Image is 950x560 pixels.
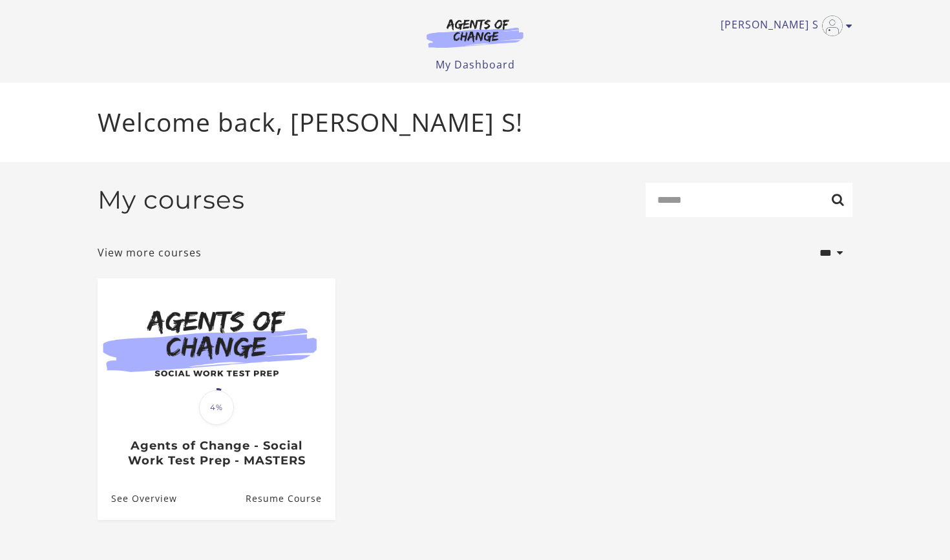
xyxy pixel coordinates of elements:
a: Agents of Change - Social Work Test Prep - MASTERS: See Overview [98,478,177,520]
h2: My courses [98,185,245,215]
a: View more courses [98,245,202,260]
span: 4% [199,390,234,425]
p: Welcome back, [PERSON_NAME] S! [98,103,852,141]
a: Agents of Change - Social Work Test Prep - MASTERS: Resume Course [246,478,335,520]
h3: Agents of Change - Social Work Test Prep - MASTERS [111,439,321,468]
a: My Dashboard [436,57,515,72]
a: Toggle menu [721,16,846,36]
img: Agents of Change Logo [413,18,537,48]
